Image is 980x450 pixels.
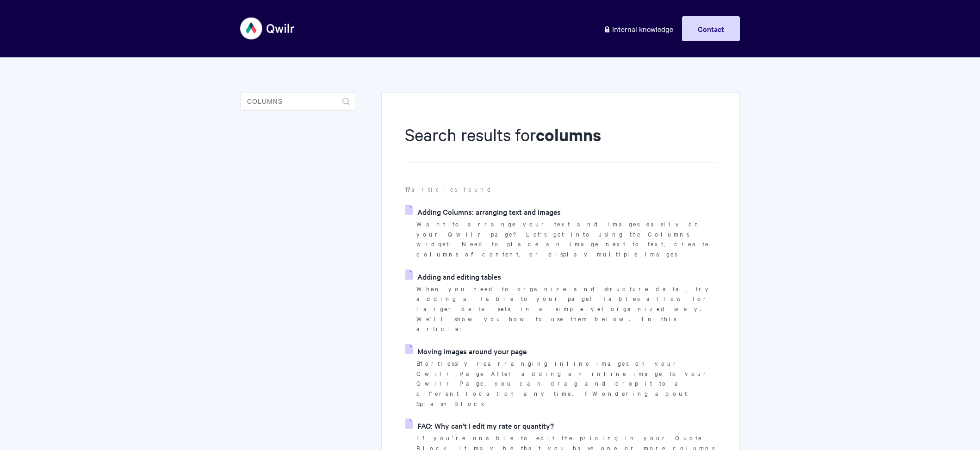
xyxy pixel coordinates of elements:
img: Qwilr Help Center [240,11,295,46]
a: Moving images around your page [405,344,527,358]
p: Want to arrange your text and images easily on your Qwilr page? Let's get into using the Columns ... [416,219,716,259]
p: Effortlessly rearranging inline images on your Qwilr Page After adding an inline image to your Qw... [416,358,716,409]
a: Adding and editing tables [405,269,501,283]
p: articles found [405,184,716,194]
a: Adding Columns: arranging text and images [405,205,561,219]
strong: columns [536,123,601,146]
input: Search [240,92,355,111]
a: Contact [682,16,740,41]
p: When you need to organize and structure data, try adding a Table to your page! Tables allow for l... [416,284,716,334]
h1: Search results for [405,123,716,163]
a: FAQ: Why can't I edit my rate or quantity? [405,419,554,432]
strong: 17 [405,185,411,194]
a: Internal knowledge [596,16,680,41]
